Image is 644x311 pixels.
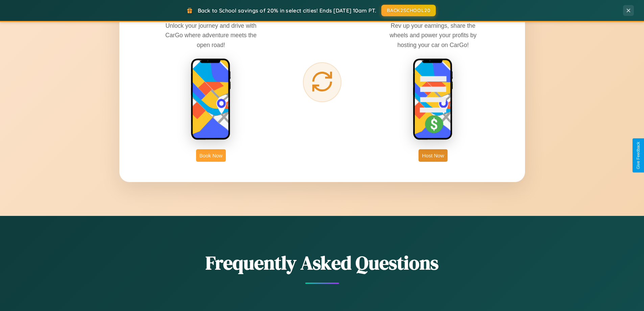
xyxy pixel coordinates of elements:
button: BACK2SCHOOL20 [381,5,436,16]
img: rent phone [191,58,231,141]
img: host phone [413,58,453,141]
p: Rev up your earnings, share the wheels and power your profits by hosting your car on CarGo! [382,21,484,49]
span: Back to School savings of 20% in select cities! Ends [DATE] 10am PT. [198,7,376,14]
button: Book Now [196,149,226,162]
button: Host Now [419,149,447,162]
h2: Frequently Asked Questions [119,250,525,276]
p: Unlock your journey and drive with CarGo where adventure meets the open road! [160,21,262,49]
div: Give Feedback [636,142,641,169]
